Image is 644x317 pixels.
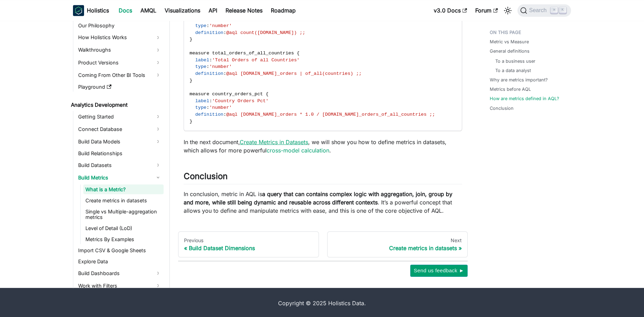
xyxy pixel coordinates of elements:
div: Next [333,237,462,244]
a: Getting Started [76,111,164,122]
span: @aql [DOMAIN_NAME]_orders | of_all(countries) ;; [226,71,362,76]
a: Build Relationships [76,148,164,158]
span: country_orders_pct [212,91,263,97]
a: Metrics By Examples [83,234,164,244]
span: : [223,112,226,117]
span: 'number' [209,64,232,69]
button: Search (Command+K) [517,4,571,17]
a: Create Metrics in Datasets [240,139,308,146]
a: API [204,5,221,16]
a: Roadmap [267,5,300,16]
span: } [190,78,192,83]
span: { [266,91,268,97]
p: In the next document, , we will show you how to define metrics in datasets, which allows for more... [184,138,462,155]
span: @aql count([DOMAIN_NAME]) ;; [226,30,305,35]
span: : [209,58,212,63]
a: Explore Data [76,256,164,266]
strong: a query that can contains complex logic with aggregation, join, group by and more, while still be... [184,191,452,206]
a: What is a Metric? [83,184,164,194]
a: To a business user [495,58,535,64]
a: v3.0 Docs [430,5,471,16]
a: Build Datasets [76,159,164,170]
a: Build Data Models [76,136,164,147]
div: Copyright © 2025 Holistics Data. [102,299,542,307]
span: type [195,23,206,28]
span: 'Total Orders of all Countries' [212,58,300,63]
span: Search [527,7,551,14]
kbd: ⌘ [551,7,558,13]
a: cross-model calculation [267,147,329,154]
a: Conclusion [490,105,514,111]
span: type [195,64,206,69]
a: Docs [114,5,136,16]
a: Walkthroughs [76,44,164,55]
h2: Conclusion [184,171,462,184]
span: : [209,98,212,104]
a: AMQL [136,5,160,16]
a: Metrics before AQL [490,86,531,92]
a: Why are metrics important? [490,76,548,83]
img: Holistics [73,5,84,16]
a: Level of Detail (LoD) [83,223,164,233]
span: definition [195,30,223,35]
a: HolisticsHolistics [73,5,109,16]
a: Analytics Development [69,100,164,109]
span: { [297,51,300,56]
div: Build Dataset Dimensions [184,245,313,252]
a: Build Metrics [76,172,164,183]
div: Create metrics in datasets [333,245,462,252]
span: definition [195,112,223,117]
span: label [195,58,209,63]
span: 'number' [209,23,232,28]
a: Create metrics in datasets [83,195,164,205]
a: PreviousBuild Dataset Dimensions [178,231,319,258]
a: Playground [76,82,164,91]
a: NextCreate metrics in datasets [327,231,468,258]
span: : [206,23,209,28]
a: How are metrics defined in AQL? [490,95,559,102]
a: Product Versions [76,57,164,68]
span: @aql [DOMAIN_NAME]_orders * 1.0 / [DOMAIN_NAME]_orders_of_all_countries ;; [226,112,435,117]
a: Build Dashboards [76,267,164,279]
span: : [206,105,209,110]
button: Switch between dark and light mode (currently light mode) [502,5,513,16]
span: : [223,71,226,76]
span: : [206,64,209,69]
span: } [190,37,192,42]
b: Holistics [87,6,109,15]
span: label [195,98,209,104]
span: Send us feedback ► [414,266,464,275]
a: Connect Database [76,123,164,134]
kbd: K [559,7,566,13]
a: Visualizations [160,5,204,16]
span: : [223,30,226,35]
a: General definitions [490,48,530,54]
span: } [190,119,192,124]
a: Release Notes [221,5,267,16]
div: Previous [184,237,313,244]
a: Our Philosophy [76,21,164,30]
span: 'number' [209,105,232,110]
p: In conclusion, metric in AQL is . It’s a powerful concept that allows you to define and manipulat... [184,190,462,215]
button: Send us feedback ► [410,265,468,276]
span: definition [195,71,223,76]
a: Single vs Multiple-aggregation metrics [83,206,164,222]
a: Forum [471,5,502,16]
a: Work with Filters [76,280,164,291]
a: Metric vs Measure [490,38,529,45]
a: How Holistics Works [76,32,164,43]
span: 'Country Orders Pct' [212,98,268,104]
a: Import CSV & Google Sheets [76,245,164,255]
span: type [195,105,206,110]
span: measure [190,51,209,56]
a: Coming From Other BI Tools [76,69,164,80]
nav: Docs pages [178,231,468,258]
span: measure [190,91,209,97]
a: To a data analyst [495,67,531,73]
span: total_orders_of_all_countries [212,51,294,56]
